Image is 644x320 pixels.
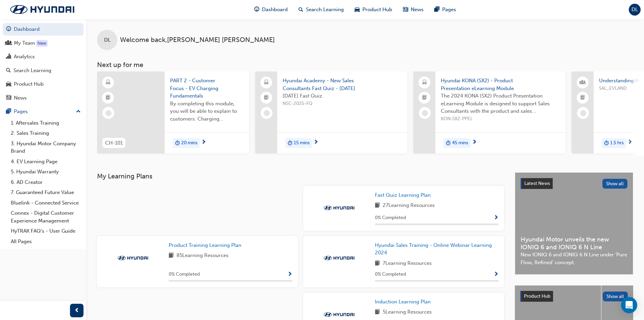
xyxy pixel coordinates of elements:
a: CH-101PART 2 - Customer Focus - EV Charging FundamentalsBy completing this module, you will be ab... [97,71,249,153]
span: book-icon [375,259,380,268]
img: Trak [320,311,358,318]
span: guage-icon [254,5,259,14]
img: Trak [114,255,151,261]
button: DashboardMy TeamAnalyticsSearch LearningProduct HubNews [3,22,84,105]
a: Product Hub [3,78,84,90]
span: New IONIQ 6 and IONIQ 6 N Line under ‘Pure Flow, Refined’ concept. [521,251,627,266]
span: Search Learning [306,6,344,14]
span: next-icon [201,140,206,146]
span: 0 % Completed [375,214,406,222]
span: 7 Learning Resources [383,259,432,268]
img: Trak [320,255,358,261]
span: learningRecordVerb_NONE-icon [264,110,270,116]
span: news-icon [6,95,11,101]
span: laptop-icon [422,78,427,87]
button: Show all [603,292,628,301]
span: learningRecordVerb_NONE-icon [422,110,428,116]
a: Dashboard [3,23,84,36]
img: Trak [320,205,358,211]
div: Search Learning [14,67,51,74]
span: Dashboard [262,6,288,14]
button: DL [629,4,641,16]
a: Analytics [3,50,84,63]
button: Pages [3,105,84,118]
a: My Team [3,37,84,49]
span: book-icon [375,201,380,210]
button: Show Progress [287,270,292,279]
span: learningRecordVerb_NONE-icon [580,110,586,116]
span: news-icon [403,5,408,14]
span: learningResourceType_ELEARNING-icon [106,78,111,87]
span: search-icon [299,5,303,14]
span: Induction Learning Plan [375,299,431,305]
span: next-icon [627,140,633,146]
button: Show Progress [494,214,499,222]
a: guage-iconDashboard [249,3,293,17]
span: people-icon [6,40,11,46]
span: next-icon [472,140,477,146]
span: 20 mins [181,139,197,147]
a: Product HubShow all [520,291,628,302]
span: Hyundai Academy - New Sales Consultants Fast Quiz - [DATE] [283,77,402,92]
span: Product Hub [524,293,550,299]
span: learningRecordVerb_NONE-icon [105,110,112,116]
a: Fast Quiz Learning Plan [375,191,433,199]
a: Induction Learning Plan [375,298,433,306]
span: booktick-icon [422,93,427,102]
span: 0 % Completed [375,271,406,278]
img: Trak [3,2,81,17]
span: 15 mins [294,139,310,147]
span: [DATE] Fast Quiz. [283,92,402,100]
span: booktick-icon [106,93,111,102]
a: Connex - Digital Customer Experience Management [8,208,84,226]
div: My Team [14,39,35,47]
span: Show Progress [494,272,499,278]
span: duration-icon [446,139,451,148]
span: Product Training Learning Plan [169,242,241,248]
a: 3. Hyundai Motor Company Brand [8,138,84,156]
span: duration-icon [175,139,180,148]
span: CH-101 [105,139,123,147]
span: Show Progress [287,272,292,278]
span: By completing this module, you will be able to explain to customers: Charging terminology eg; AC ... [170,100,244,123]
a: Search Learning [3,64,84,77]
a: 6. AD Creator [8,177,84,188]
span: search-icon [6,68,11,74]
span: Show Progress [494,215,499,221]
span: Product Hub [362,6,392,14]
div: Product Hub [14,80,44,88]
span: News [411,6,424,14]
span: DL [104,36,111,44]
div: Pages [14,108,28,115]
a: news-iconNews [398,3,429,17]
span: pages-icon [434,5,439,14]
span: booktick-icon [264,93,269,102]
div: Analytics [14,53,35,61]
span: NSC-2025-FQ [283,100,402,108]
a: Hyundai Academy - New Sales Consultants Fast Quiz - [DATE][DATE] Fast Quiz.NSC-2025-FQduration-ic... [255,71,407,153]
h3: My Learning Plans [97,172,504,180]
span: prev-icon [74,306,79,315]
span: chart-icon [6,54,11,60]
h3: Next up for me [86,61,644,69]
span: DL [631,6,638,14]
a: 4. EV Learning Page [8,156,84,167]
span: 5 Learning Resources [383,308,432,317]
span: book-icon [375,308,380,317]
span: guage-icon [6,26,11,33]
span: The 2024 KONA (SX2) Product Presentation eLearning Module is designed to support Sales Consultant... [441,92,560,115]
div: Open Intercom Messenger [621,297,637,313]
span: Welcome back , [PERSON_NAME] [PERSON_NAME] [120,36,275,44]
a: Latest NewsShow allHyundai Motor unveils the new IONIQ 6 and IONIQ 6 N LineNew IONIQ 6 and IONIQ ... [515,172,633,275]
span: KON-SX2-PPEL [441,115,560,123]
span: booktick-icon [580,93,585,102]
span: 1.5 hrs [610,139,624,147]
a: News [3,92,84,104]
span: Pages [442,6,456,14]
a: 5. Hyundai Warranty [8,167,84,177]
span: duration-icon [604,139,609,148]
a: Hyundai KONA (SX2) - Product Presentation eLearning ModuleThe 2024 KONA (SX2) Product Presentatio... [413,71,566,153]
span: book-icon [169,252,174,260]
